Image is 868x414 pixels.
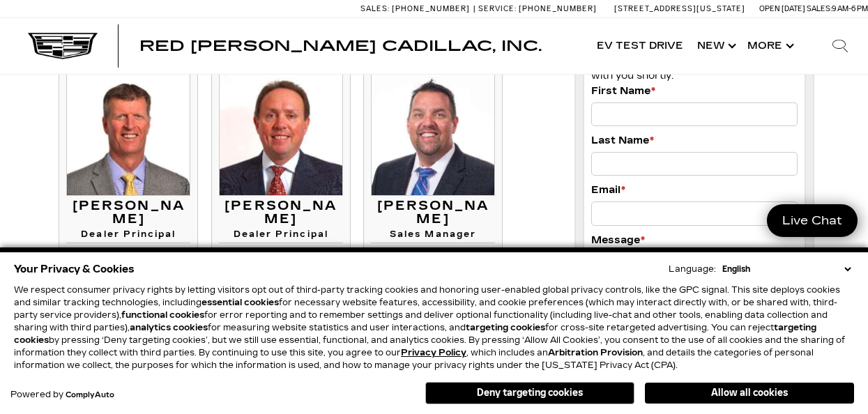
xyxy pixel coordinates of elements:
[807,4,832,13] span: Sales:
[759,4,805,13] span: Open [DATE]
[219,230,343,243] h4: Dealer Principal
[548,348,643,358] strong: Arbitration Provision
[360,4,390,13] span: Sales:
[478,4,517,13] span: Service:
[614,4,745,13] a: [STREET_ADDRESS][US_STATE]
[473,5,600,13] a: Service: [PHONE_NUMBER]
[371,199,495,227] h3: [PERSON_NAME]
[591,84,655,99] label: First Name
[14,259,135,279] span: Your Privacy & Cookies
[139,38,542,54] span: Red [PERSON_NAME] Cadillac, Inc.
[690,18,740,74] a: New
[28,33,98,59] img: Cadillac Dark Logo with Cadillac White Text
[121,310,204,320] strong: functional cookies
[139,39,542,53] a: Red [PERSON_NAME] Cadillac, Inc.
[740,18,798,74] button: More
[66,391,114,399] a: ComplyAuto
[832,4,868,13] span: 9 AM-6 PM
[130,323,208,332] strong: analytics cookies
[669,265,716,273] div: Language:
[519,4,597,13] span: [PHONE_NUMBER]
[591,152,798,176] input: Last Name*
[591,233,645,248] label: Message
[360,5,473,13] a: Sales: [PHONE_NUMBER]
[392,4,470,13] span: [PHONE_NUMBER]
[591,102,798,126] input: First Name*
[219,199,343,227] h3: [PERSON_NAME]
[425,382,634,404] button: Deny targeting cookies
[812,18,868,74] div: Search
[466,323,545,332] strong: targeting cookies
[590,18,690,74] a: EV Test Drive
[591,39,791,82] span: We would love to hear from you! Please fill out this form and we will get in touch with you shortly.
[719,263,854,275] select: Language Select
[591,133,654,148] label: Last Name
[591,183,625,198] label: Email
[201,298,279,307] strong: essential cookies
[645,383,854,404] button: Allow all cookies
[767,204,858,237] a: Live Chat
[66,199,190,227] h3: [PERSON_NAME]
[591,201,798,225] input: Email*
[66,230,190,243] h4: Dealer Principal
[775,213,849,229] span: Live Chat
[371,230,495,243] h4: Sales Manager
[401,348,466,358] u: Privacy Policy
[14,284,854,371] p: We respect consumer privacy rights by letting visitors opt out of third-party tracking cookies an...
[10,390,114,399] div: Powered by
